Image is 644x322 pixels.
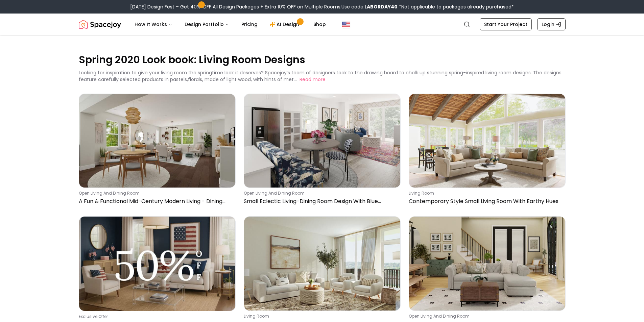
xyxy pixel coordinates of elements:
[409,314,563,319] p: open living and dining room
[300,76,326,83] button: Read more
[409,191,563,196] p: living room
[79,94,235,188] img: A Fun & Functional Mid-Century Modern Living - Dining Room
[308,18,331,31] a: Shop
[244,197,398,205] p: Small Eclectic Living-Dining Room Design With Blue Accent Chairs
[79,197,233,205] p: A Fun & Functional Mid-Century Modern Living - Dining Room
[79,217,235,311] img: Get 50% OFF All Design Packages
[537,18,566,30] a: Login
[409,197,563,205] p: Contemporary Style Small Living Room With Earthy Hues
[480,18,532,30] a: Start Your Project
[236,18,263,31] a: Pricing
[342,20,350,28] img: United States
[409,217,565,310] img: A Fabulous French Country Living-Dining Room
[244,191,398,196] p: open living and dining room
[264,18,307,31] a: AI Design
[179,18,235,31] button: Design Portfolio
[79,53,566,67] p: Spring 2020 Look book: Living Room Designs
[244,94,400,188] img: Small Eclectic Living-Dining Room Design With Blue Accent Chairs
[364,3,398,10] b: LABORDAY40
[79,191,233,196] p: open living and dining room
[130,3,514,10] div: [DATE] Design Fest – Get 40% OFF All Design Packages + Extra 10% OFF on Multiple Rooms.
[79,14,566,35] nav: Global
[79,314,233,319] p: Exclusive Offer
[79,18,121,31] a: Spacejoy
[129,18,178,31] button: How It Works
[129,18,331,31] nav: Main
[79,18,121,31] img: Spacejoy Logo
[244,314,398,319] p: living room
[79,94,236,208] a: A Fun & Functional Mid-Century Modern Living - Dining Roomopen living and dining roomA Fun & Func...
[409,94,566,208] a: Contemporary Style Small Living Room With Earthy Huesliving roomContemporary Style Small Living R...
[409,94,565,188] img: Contemporary Style Small Living Room With Earthy Hues
[79,69,562,83] p: Looking for inspiration to give your living room the springtime look it deserves? Spacejoy’s team...
[398,3,514,10] span: *Not applicable to packages already purchased*
[341,3,398,10] span: Use code:
[244,94,401,208] a: Small Eclectic Living-Dining Room Design With Blue Accent Chairsopen living and dining roomSmall ...
[244,217,400,310] img: Mid Century Modern Coastal Living Room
